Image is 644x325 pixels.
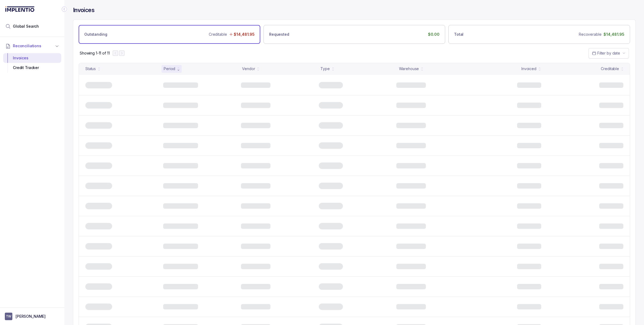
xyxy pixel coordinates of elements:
[5,313,60,320] button: User initials[PERSON_NAME]
[399,66,419,71] div: Warehouse
[13,24,39,29] span: Global Search
[5,313,12,320] span: User initials
[13,43,41,49] span: Reconciliations
[3,52,61,74] div: Reconciliations
[16,314,46,319] p: [PERSON_NAME]
[61,6,68,12] div: Collapse Icon
[588,48,629,58] button: Date Range Picker
[320,66,330,71] div: Type
[209,32,227,37] p: Creditable
[73,6,94,14] h4: Invoices
[84,32,107,37] p: Outstanding
[8,53,57,63] div: Invoices
[234,32,255,37] p: $14,481.95
[164,66,175,71] div: Period
[454,32,463,37] p: Total
[579,32,601,37] p: Recoverable
[80,50,109,56] div: Remaining page entries
[597,51,620,55] span: Filter by date
[269,32,289,37] p: Requested
[80,50,109,56] p: Showing 1-11 of 11
[601,66,619,71] div: Creditable
[85,66,96,71] div: Status
[3,40,61,52] button: Reconciliations
[242,66,255,71] div: Vendor
[8,63,57,73] div: Credit Tracker
[592,50,620,56] search: Date Range Picker
[428,32,440,37] p: $0.00
[521,66,536,71] div: Invoiced
[603,32,624,37] p: $14,481.95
